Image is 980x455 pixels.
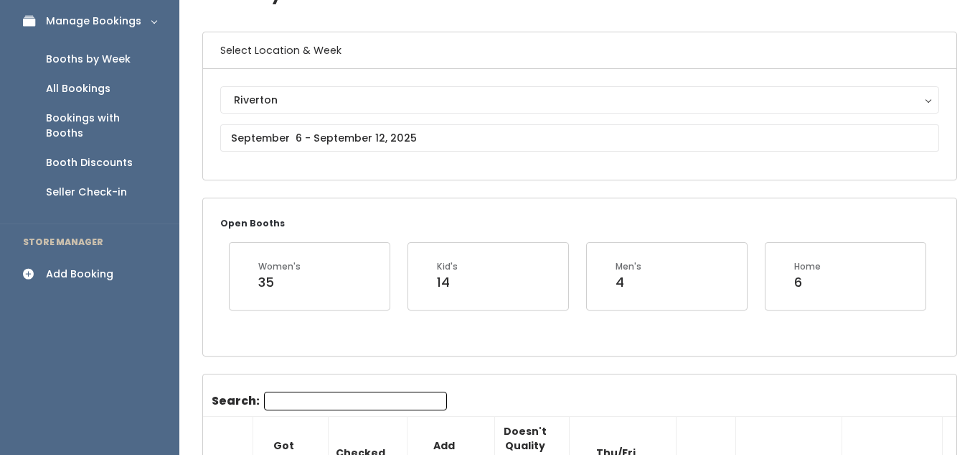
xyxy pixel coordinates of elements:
div: All Bookings [46,81,110,96]
div: Manage Bookings [46,14,141,29]
input: September 6 - September 12, 2025 [220,124,939,152]
input: Search: [264,392,447,410]
div: Men's [616,260,641,273]
div: Riverton [234,92,925,108]
div: Seller Check-in [46,185,127,200]
div: 35 [258,273,301,292]
div: 14 [437,273,458,292]
div: Booths by Week [46,52,131,67]
div: 6 [794,273,821,292]
label: Search: [212,392,447,410]
div: Home [794,260,821,273]
small: Open Booths [220,217,285,229]
div: Kid's [437,260,458,273]
div: Bookings with Booths [46,111,156,141]
div: Women's [258,260,301,273]
div: Add Booking [46,267,113,282]
h6: Select Location & Week [203,32,956,69]
div: Booth Discounts [46,155,133,170]
button: Riverton [220,86,939,114]
div: 4 [616,273,641,292]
